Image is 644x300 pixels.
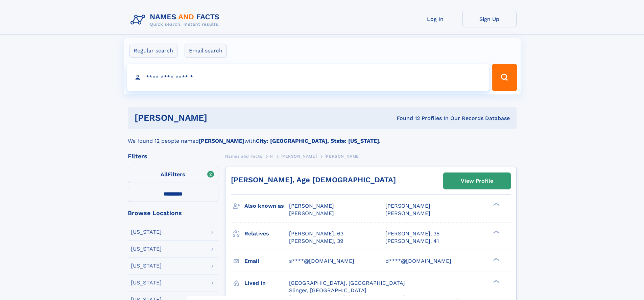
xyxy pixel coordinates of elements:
[225,152,262,160] a: Names and Facts
[128,11,225,29] img: Logo Names and Facts
[289,210,334,216] span: [PERSON_NAME]
[385,203,430,209] span: [PERSON_NAME]
[289,237,343,245] a: [PERSON_NAME], 39
[289,203,334,209] span: [PERSON_NAME]
[161,171,168,178] span: All
[492,202,500,207] div: ❯
[492,230,500,234] div: ❯
[289,230,343,237] a: [PERSON_NAME], 63
[244,200,289,212] h3: Also known as
[131,246,162,252] div: [US_STATE]
[127,64,489,91] input: search input
[131,229,162,235] div: [US_STATE]
[492,257,500,261] div: ❯
[185,44,227,58] label: Email search
[289,280,405,286] span: [GEOGRAPHIC_DATA], [GEOGRAPHIC_DATA]
[244,228,289,239] h3: Relatives
[289,287,366,294] span: Slinger, [GEOGRAPHIC_DATA]
[244,255,289,267] h3: Email
[128,129,517,145] div: We found 12 people named with .
[129,44,177,58] label: Regular search
[461,173,493,189] div: View Profile
[444,173,510,189] a: View Profile
[244,277,289,289] h3: Lived in
[131,280,162,285] div: [US_STATE]
[385,210,430,216] span: [PERSON_NAME]
[281,152,317,160] a: [PERSON_NAME]
[131,263,162,269] div: [US_STATE]
[199,138,244,144] b: [PERSON_NAME]
[128,210,218,216] div: Browse Locations
[135,114,302,122] h1: [PERSON_NAME]
[128,167,218,183] label: Filters
[256,138,379,144] b: City: [GEOGRAPHIC_DATA], State: [US_STATE]
[302,115,510,122] div: Found 12 Profiles In Our Records Database
[270,152,273,160] a: H
[462,11,517,27] a: Sign Up
[385,230,439,237] a: [PERSON_NAME], 35
[408,11,462,27] a: Log In
[492,64,517,91] button: Search Button
[270,154,273,159] span: H
[492,279,500,283] div: ❯
[385,237,439,245] a: [PERSON_NAME], 41
[128,153,218,159] div: Filters
[231,176,396,184] a: [PERSON_NAME], Age [DEMOGRAPHIC_DATA]
[325,154,361,159] span: [PERSON_NAME]
[281,154,317,159] span: [PERSON_NAME]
